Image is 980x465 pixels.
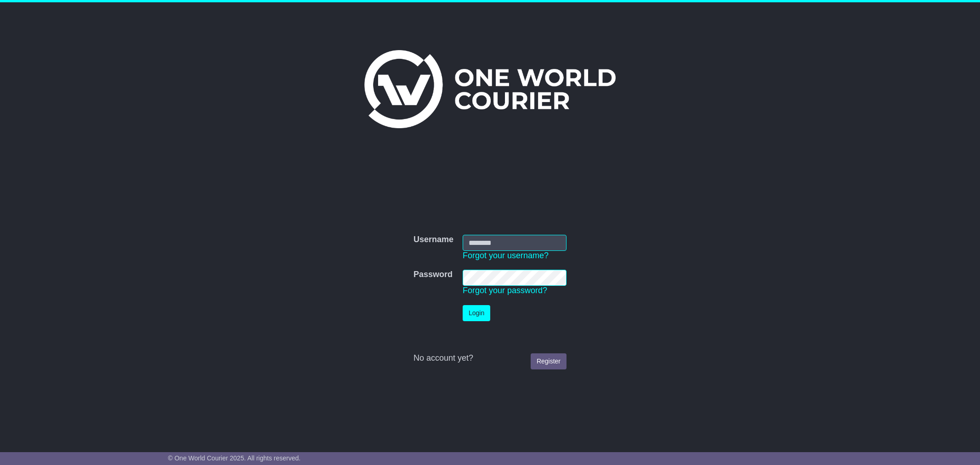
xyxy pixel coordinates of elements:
[364,50,615,128] img: One World
[414,270,453,280] label: Password
[463,286,547,295] a: Forgot your password?
[414,235,453,245] label: Username
[168,454,301,462] span: © One World Courier 2025. All rights reserved.
[531,353,566,369] a: Register
[463,251,549,260] a: Forgot your username?
[463,305,490,321] button: Login
[414,353,566,363] div: No account yet?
